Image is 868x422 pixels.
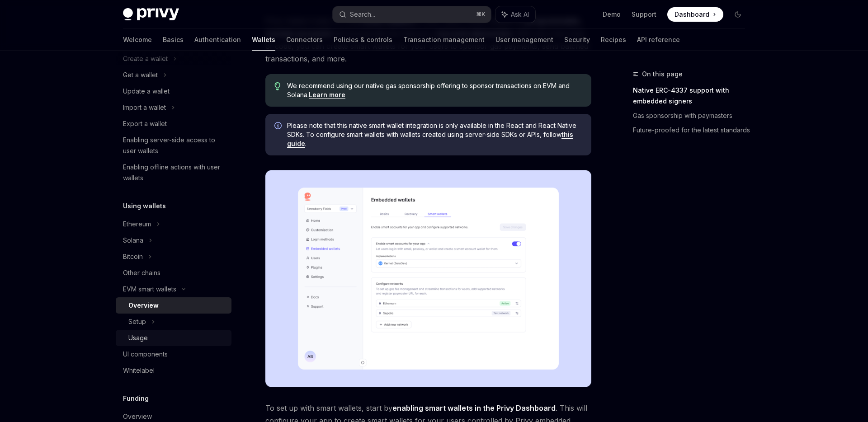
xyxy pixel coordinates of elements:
button: Search...⌘K [333,6,491,23]
a: Authentication [194,29,241,51]
a: Enabling offline actions with user wallets [116,159,231,186]
a: API reference [637,29,680,51]
div: Solana [123,235,143,246]
span: On this page [642,69,683,80]
a: Learn more [309,91,345,99]
a: Support [632,10,656,19]
a: Demo [603,10,621,19]
div: Bitcoin [123,251,143,262]
svg: Info [274,122,283,131]
a: Dashboard [667,7,723,22]
div: Ethereum [123,219,151,230]
div: Setup [128,316,146,327]
div: Export a wallet [123,118,167,129]
div: UI components [123,349,168,360]
div: Get a wallet [123,70,158,80]
a: Native ERC-4337 support with embedded signers [633,83,752,108]
div: Overview [128,300,159,311]
div: Update a wallet [123,86,170,97]
div: Whitelabel [123,365,155,376]
div: Usage [128,333,148,343]
div: Other chains [123,267,160,278]
span: Please note that this native smart wallet integration is only available in the React and React Na... [287,121,582,148]
a: Gas sponsorship with paymasters [633,108,752,123]
div: Import a wallet [123,102,166,113]
a: UI components [116,346,231,362]
h5: Funding [123,393,149,404]
div: Enabling offline actions with user wallets [123,162,226,183]
img: Sample enable smart wallets [265,170,591,387]
a: Wallets [252,29,275,51]
div: Enabling server-side access to user wallets [123,135,226,156]
a: enabling smart wallets in the Privy Dashboard [392,403,556,413]
div: Search... [350,9,375,20]
div: EVM smart wallets [123,284,176,295]
a: Overview [116,297,231,314]
a: Transaction management [403,29,485,51]
img: dark logo [123,8,179,21]
h5: Using wallets [123,201,166,211]
span: Ask AI [511,10,529,19]
div: Overview [123,411,152,422]
a: Update a wallet [116,83,231,99]
a: Other chains [116,265,231,281]
a: Welcome [123,29,152,51]
svg: Tip [274,82,281,90]
a: User management [495,29,553,51]
a: Policies & controls [334,29,392,51]
a: Basics [163,29,184,51]
a: Connectors [286,29,323,51]
button: Toggle dark mode [731,7,745,22]
a: Security [564,29,590,51]
a: Future-proofed for the latest standards [633,123,752,137]
span: Dashboard [675,10,709,19]
span: ⌘ K [476,11,486,18]
a: Recipes [601,29,626,51]
a: Whitelabel [116,362,231,379]
a: Export a wallet [116,116,231,132]
a: Enabling server-side access to user wallets [116,132,231,159]
span: We recommend using our native gas sponsorship offering to sponsor transactions on EVM and Solana. [287,81,582,99]
a: Usage [116,330,231,346]
button: Ask AI [495,6,535,23]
